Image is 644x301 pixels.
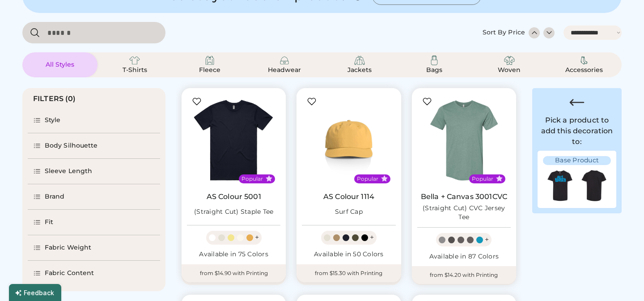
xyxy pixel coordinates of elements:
[279,55,290,66] img: Headwear Icon
[543,156,611,165] div: Base Product
[204,55,215,66] img: Fleece Icon
[564,66,604,75] div: Accessories
[302,93,395,187] img: AS Colour 1114 Surf Cap
[414,66,454,75] div: Bags
[266,175,272,182] button: Popular Style
[335,208,363,216] div: Surf Cap
[579,55,589,66] img: Accessories Icon
[421,192,507,201] a: Bella + Canvas 3001CVC
[194,208,273,216] div: (Straight Cut) Staple Tee
[302,250,395,259] div: Available in 50 Colors
[485,235,489,245] div: +
[417,93,511,187] img: BELLA + CANVAS 3001CVC (Straight Cut) CVC Jersey Tee
[187,93,280,187] img: AS Colour 5001 (Straight Cut) Staple Tee
[45,218,53,227] div: Fit
[129,55,140,66] img: T-Shirts Icon
[370,233,374,242] div: +
[45,116,61,125] div: Style
[417,252,511,261] div: Available in 87 Colors
[543,169,577,203] img: Main Image Front Design
[538,115,616,147] div: Pick a product to add this decoration to:
[187,250,280,259] div: Available in 75 Colors
[429,55,440,66] img: Bags Icon
[489,66,530,75] div: Woven
[354,55,365,66] img: Jackets Icon
[297,264,401,282] div: from $15.30 with Printing
[33,93,76,104] div: FILTERS (0)
[483,28,525,37] div: Sort By Price
[45,167,92,176] div: Sleeve Length
[255,233,259,242] div: +
[496,175,503,182] button: Popular Style
[45,141,98,150] div: Body Silhouette
[323,192,374,201] a: AS Colour 1114
[357,175,378,182] div: Popular
[417,204,511,222] div: (Straight Cut) CVC Jersey Tee
[45,269,94,278] div: Fabric Content
[182,264,286,282] div: from $14.90 with Printing
[241,175,263,182] div: Popular
[45,243,91,252] div: Fabric Weight
[339,66,380,75] div: Jackets
[45,192,65,201] div: Brand
[264,66,305,75] div: Headwear
[472,175,493,182] div: Popular
[412,266,516,284] div: from $14.20 with Printing
[504,55,515,66] img: Woven Icon
[190,66,230,75] div: Fleece
[114,66,155,75] div: T-Shirts
[381,175,388,182] button: Popular Style
[577,169,611,203] img: Main Image Back Design
[40,60,80,69] div: All Styles
[207,192,261,201] a: AS Colour 5001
